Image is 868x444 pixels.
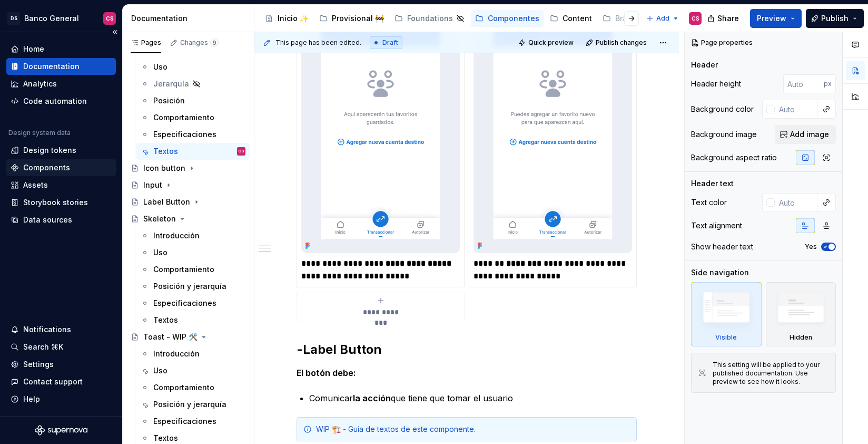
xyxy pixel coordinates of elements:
div: Contact support [23,377,83,387]
button: Notifications [6,321,116,338]
div: Hidden [766,282,836,346]
div: Storybook stories [23,197,88,208]
span: Preview [757,13,786,24]
div: Text color [691,197,727,208]
div: DS [7,12,20,25]
a: Uso [136,362,250,379]
div: Introducción [153,349,200,359]
input: Auto [775,193,817,212]
div: Notifications [23,324,71,335]
a: Uso [136,59,250,75]
div: Search ⌘K [23,342,63,352]
div: Uso [153,247,167,258]
div: Especificaciones [153,129,216,140]
strong: la acción [353,393,391,403]
div: CS [106,14,114,23]
a: Data sources [6,211,116,228]
a: Analytics [6,75,116,92]
div: Header height [691,79,741,89]
div: Especificaciones [153,298,216,308]
span: Publish changes [596,38,647,47]
div: Page tree [261,8,641,29]
a: Icon button [126,160,250,177]
div: Content [563,13,592,24]
svg: Supernova Logo [35,425,87,436]
img: 28cd2ee6-444f-404a-a6a9-0df93a2edf1d.png [301,15,460,253]
div: Textos [153,315,178,325]
div: WIP 🏗️ - Guía de textos de este componente. [316,424,630,435]
div: Banco General [24,13,79,24]
a: Settings [6,356,116,373]
div: Header text [691,178,734,189]
div: Comportamiento [153,112,214,123]
span: Publish [821,13,849,24]
span: This page has been edited. [275,38,361,47]
h2: -Label Button [297,341,637,358]
a: Design tokens [6,142,116,159]
button: Search ⌘K [6,339,116,355]
div: Comportamiento [153,382,214,393]
a: Assets [6,177,116,194]
div: Text alignment [691,220,742,231]
div: Uso [153,62,167,72]
div: Components [23,162,70,173]
div: Jerarquía [153,79,189,89]
p: px [824,80,832,88]
button: Preview [750,9,802,28]
span: Add image [790,129,829,140]
div: Background color [691,104,754,114]
a: Input [126,177,250,194]
div: Side navigation [691,267,749,278]
a: Comportamiento [136,109,250,126]
div: Input [143,180,162,190]
div: Show header text [691,242,753,252]
div: Componentes [488,13,539,24]
a: Label Button [126,194,250,210]
a: Especificaciones [136,295,250,312]
div: Data sources [23,215,72,225]
a: Posición y jerarquía [136,278,250,295]
div: Label Button [143,197,190,207]
a: Foundations [390,10,469,27]
div: Toast - WIP 🛠️ [143,332,198,342]
span: 9 [210,38,219,47]
a: Skeleton [126,210,250,227]
div: Textos [153,433,178,443]
div: Home [23,44,44,54]
div: Visible [691,282,762,346]
div: Design tokens [23,145,76,156]
div: Skeleton [143,214,176,224]
img: 429639bf-3ba2-4c05-831b-44d8491d4314.png [474,15,632,253]
a: Uso [136,244,250,261]
a: Storybook stories [6,194,116,211]
div: Code automation [23,96,87,107]
a: Textos [136,312,250,329]
div: Analytics [23,79,57,89]
div: Hidden [790,333,812,342]
a: Componentes [471,10,544,27]
a: Provisional 🚧 [315,10,388,27]
div: CS [692,14,699,23]
span: Draft [382,38,398,47]
a: TextosCS [136,143,250,160]
div: Icon button [143,163,185,173]
a: Code automation [6,93,116,110]
div: Posición [153,95,185,106]
a: Especificaciones [136,126,250,143]
div: Documentation [23,61,80,72]
div: Settings [23,359,54,370]
p: Comunicar que tiene que tomar el usuario [309,392,637,404]
div: Header [691,60,718,70]
div: This setting will be applied to your published documentation. Use preview to see how it looks. [713,361,829,386]
a: Home [6,41,116,57]
a: Jerarquía [136,75,250,92]
button: Quick preview [515,35,578,50]
button: Publish [806,9,864,28]
a: Inicio ✨ [261,10,313,27]
a: Documentation [6,58,116,75]
a: Content [546,10,596,27]
a: Introducción [136,345,250,362]
div: Pages [131,38,161,47]
div: Background aspect ratio [691,152,777,163]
